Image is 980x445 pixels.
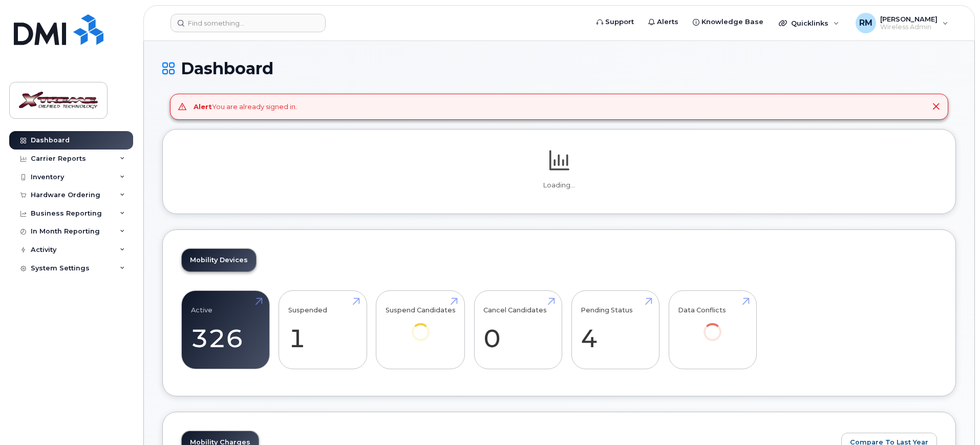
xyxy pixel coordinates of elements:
[386,296,456,355] a: Suspend Candidates
[162,59,956,77] h1: Dashboard
[181,181,937,190] p: Loading...
[182,249,256,271] a: Mobility Devices
[194,102,297,112] div: You are already signed in.
[194,102,212,111] strong: Alert
[678,296,747,355] a: Data Conflicts
[581,296,650,364] a: Pending Status 4
[191,296,260,364] a: Active 326
[483,296,552,364] a: Cancel Candidates 0
[288,296,357,364] a: Suspended 1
